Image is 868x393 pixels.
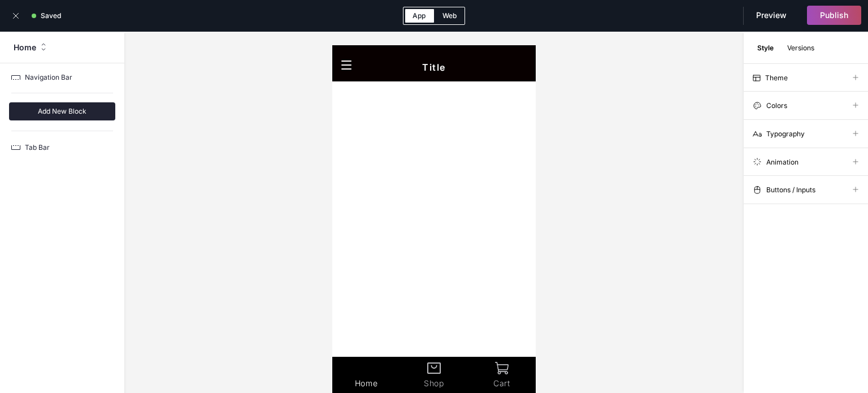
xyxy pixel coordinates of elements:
[68,333,136,343] span: Shop
[765,74,788,82] span: Theme
[766,158,798,166] span: Animation
[766,129,805,138] span: Typography
[766,186,815,195] span: Buttons / Inputs
[745,3,798,27] div: Preview
[434,7,465,24] div: Web
[403,7,434,24] div: App
[766,101,787,110] span: Colors
[136,333,203,343] span: Cart
[757,44,774,52] h4: Style
[807,6,861,25] button: Publish
[787,44,814,52] h4: Versions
